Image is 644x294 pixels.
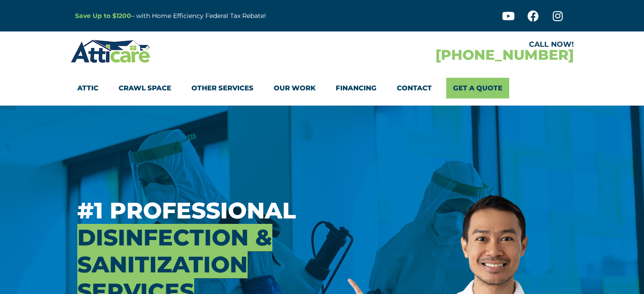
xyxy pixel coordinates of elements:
[75,11,366,21] p: – with Home Efficiency Federal Tax Rebate!
[274,78,315,98] a: Our Work
[336,78,377,98] a: Financing
[397,78,432,98] a: Contact
[191,78,253,98] a: Other Services
[75,12,131,20] a: Save Up to $1200
[77,78,98,98] a: Attic
[119,78,171,98] a: Crawl Space
[322,41,574,48] div: CALL NOW!
[446,78,509,98] a: Get A Quote
[77,78,567,98] nav: Menu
